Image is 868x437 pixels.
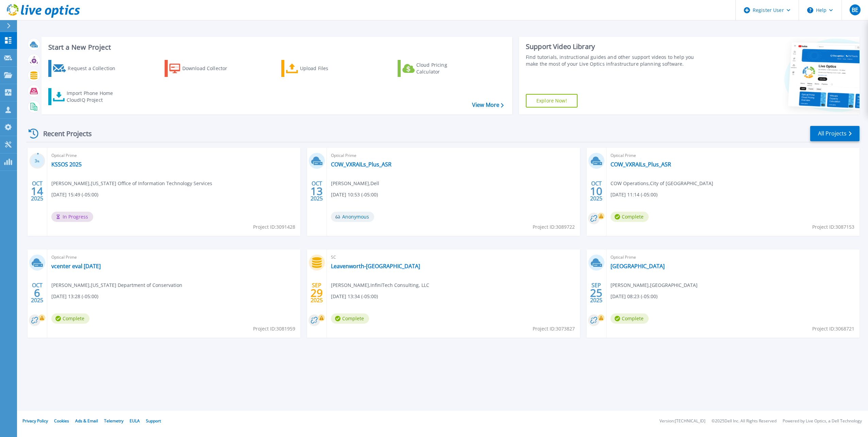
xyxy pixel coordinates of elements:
span: Complete [331,313,369,324]
span: Complete [51,313,89,324]
div: OCT 2025 [31,280,44,305]
span: [DATE] 11:14 (-05:00) [611,191,657,198]
span: [DATE] 10:53 (-05:00) [331,191,378,198]
span: [DATE] 13:28 (-05:00) [51,293,98,300]
span: Optical Prime [331,152,576,159]
span: [DATE] 15:49 (-05:00) [51,191,98,198]
a: Request a Collection [48,60,124,77]
a: [GEOGRAPHIC_DATA] [611,263,665,270]
div: Upload Files [300,62,354,75]
div: OCT 2025 [310,179,323,204]
span: [PERSON_NAME] , [US_STATE] Office of Information Technology Services [51,180,212,187]
div: OCT 2025 [590,179,603,204]
a: Support [146,418,161,424]
a: Explore Now! [526,94,578,108]
span: 6 [34,290,40,296]
span: Complete [611,313,649,324]
a: Upload Files [281,60,357,77]
div: Find tutorials, instructional guides and other support videos to help you make the most of your L... [526,54,702,67]
a: Ads & Email [75,418,98,424]
h3: 3 [29,157,45,165]
span: Project ID: 3068721 [812,325,854,333]
span: Optical Prime [51,254,296,261]
li: © 2025 Dell Inc. All Rights Reserved [712,419,777,423]
a: Leavenworth-[GEOGRAPHIC_DATA] [331,263,420,270]
a: Download Collector [165,60,240,77]
span: 10 [590,188,602,194]
span: Project ID: 3091428 [253,223,295,231]
span: 29 [311,290,323,296]
span: Optical Prime [611,254,855,261]
span: Project ID: 3073827 [533,325,575,333]
span: Optical Prime [51,152,296,159]
span: Project ID: 3087153 [812,223,854,231]
span: Project ID: 3089722 [533,223,575,231]
span: % [37,159,39,163]
div: Import Phone Home CloudIQ Project [67,90,120,103]
span: [PERSON_NAME] , InfiniTech Consulting, LLC [331,281,429,289]
div: Cloud Pricing Calculator [416,62,471,75]
span: [PERSON_NAME] , [US_STATE] Department of Conservation [51,281,182,289]
span: COW Operations , City of [GEOGRAPHIC_DATA] [611,180,713,187]
div: OCT 2025 [31,179,44,204]
a: All Projects [810,126,859,141]
a: Cookies [54,418,69,424]
a: EULA [130,418,140,424]
div: Download Collector [182,62,237,75]
a: COW_VXRAILs_Plus_ASR [611,161,671,168]
li: Powered by Live Optics, a Dell Technology [783,419,862,423]
span: [DATE] 08:23 (-05:00) [611,293,657,300]
span: BE [852,7,858,13]
span: [DATE] 13:34 (-05:00) [331,293,378,300]
a: KSSOS 2025 [51,161,82,168]
li: Version: [TECHNICAL_ID] [660,419,705,423]
span: Anonymous [331,212,374,222]
a: Cloud Pricing Calculator [398,60,473,77]
div: SEP 2025 [590,280,603,305]
a: COW_VXRAILs_Plus_ASR [331,161,391,168]
span: 14 [31,188,43,194]
div: SEP 2025 [310,280,323,305]
span: 13 [311,188,323,194]
span: [PERSON_NAME] , [GEOGRAPHIC_DATA] [611,281,698,289]
span: [PERSON_NAME] , Dell [331,180,379,187]
h3: Start a New Project [48,44,503,51]
a: vcenter eval [DATE] [51,263,101,270]
span: In Progress [51,212,93,222]
a: Privacy Policy [22,418,48,424]
span: Optical Prime [611,152,855,159]
a: View More [472,102,504,108]
span: 25 [590,290,602,296]
div: Support Video Library [526,42,702,51]
div: Recent Projects [26,125,101,142]
div: Request a Collection [68,62,122,75]
span: Project ID: 3081959 [253,325,295,333]
a: Telemetry [104,418,123,424]
span: SC [331,254,576,261]
span: Complete [611,212,649,222]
